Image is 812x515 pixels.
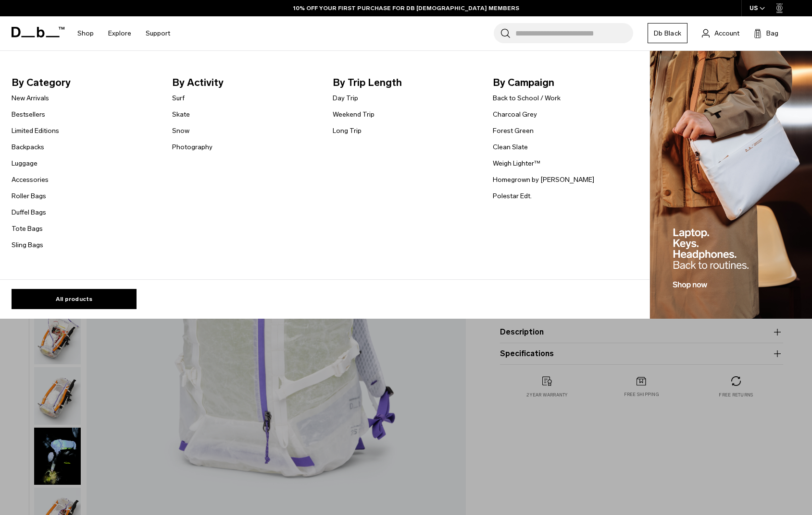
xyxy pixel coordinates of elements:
[172,142,212,152] a: Photography
[766,28,778,38] span: Bag
[702,27,739,39] a: Account
[12,240,43,250] a: Sling Bags
[172,126,189,136] a: Snow
[493,93,561,103] a: Back to School / Work
[12,191,46,201] a: Roller Bags
[493,126,534,136] a: Forest Green
[650,51,812,319] img: Db
[12,224,43,234] a: Tote Bags
[108,16,131,50] a: Explore
[293,4,519,12] a: 10% OFF YOUR FIRST PURCHASE FOR DB [DEMOGRAPHIC_DATA] MEMBERS
[12,142,44,152] a: Backpacks
[333,126,362,136] a: Long Trip
[493,175,594,185] a: Homegrown by [PERSON_NAME]
[493,158,540,168] a: Weigh Lighter™
[333,109,375,120] a: Weekend Trip
[12,158,37,168] a: Luggage
[172,109,190,120] a: Skate
[12,93,49,103] a: New Arrivals
[12,126,59,136] a: Limited Editions
[70,16,177,50] nav: Main Navigation
[77,16,94,50] a: Shop
[493,191,532,201] a: Polestar Edt.
[12,289,137,309] a: All products
[172,93,185,103] a: Surf
[493,109,537,120] a: Charcoal Grey
[714,28,739,38] span: Account
[12,109,45,120] a: Bestsellers
[146,16,170,50] a: Support
[648,23,687,43] a: Db Black
[493,75,638,90] span: By Campaign
[754,27,778,39] button: Bag
[493,142,528,152] a: Clean Slate
[12,175,49,185] a: Accessories
[12,207,46,217] a: Duffel Bags
[12,75,157,90] span: By Category
[172,75,317,90] span: By Activity
[333,75,478,90] span: By Trip Length
[333,93,358,103] a: Day Trip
